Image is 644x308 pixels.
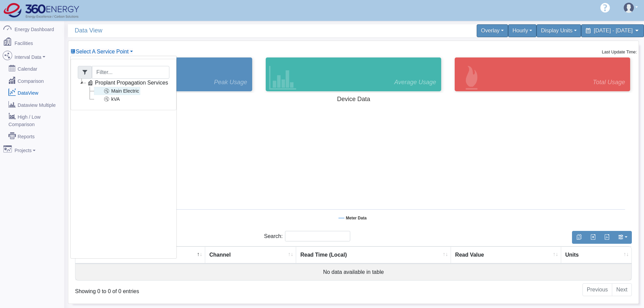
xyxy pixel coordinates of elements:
[86,95,169,103] li: kVA
[536,24,581,37] div: Display Units
[561,246,631,264] th: Units : activate to sort column ascending
[214,78,247,87] span: Peak Usage
[346,216,367,220] tspan: Meter Data
[593,78,625,87] span: Total Usage
[477,24,508,37] div: Overlay
[264,231,350,241] label: Search:
[78,79,169,103] li: Proplant Propagation Services
[572,231,586,244] button: Copy to clipboard
[70,56,177,259] div: Select A Service Point
[624,3,634,13] img: user-3.svg
[602,49,637,54] small: Last Update Time:
[94,87,140,95] a: Main Electric
[75,264,631,280] td: No data available in table
[296,246,451,264] th: Read Time (Local) : activate to sort column ascending
[75,283,301,295] div: Showing 0 to 0 of 0 entries
[94,95,121,103] a: kVA
[285,231,350,241] input: Search:
[86,79,169,87] a: Proplant Propagation Services
[205,246,296,264] th: Channel : activate to sort column ascending
[76,49,129,54] span: Device List
[600,231,614,244] button: Generate PDF
[78,66,92,79] span: Filter
[594,28,633,33] span: [DATE] - [DATE]
[337,96,371,102] tspan: Device Data
[86,87,169,95] li: Main Electric
[75,24,357,37] span: Data View
[586,231,600,244] button: Export to Excel
[614,231,632,244] button: Show/Hide Columns
[451,246,561,264] th: Read Value : activate to sort column ascending
[70,49,133,54] a: Select A Service Point
[92,66,169,79] input: Filter
[508,24,536,37] div: Hourly
[394,78,436,87] span: Average Usage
